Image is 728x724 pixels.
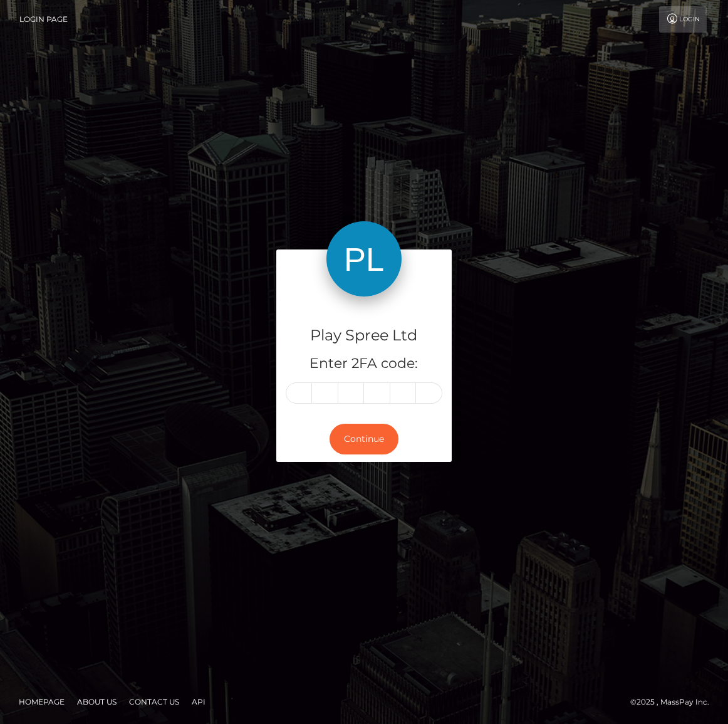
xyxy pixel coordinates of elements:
[659,6,707,33] a: Login
[326,221,402,296] img: Play Spree Ltd
[286,354,442,374] h5: Enter 2FA code:
[286,325,442,347] h4: Play Spree Ltd
[14,692,70,711] a: Homepage
[124,692,184,711] a: Contact Us
[187,692,211,711] a: API
[72,692,122,711] a: About Us
[19,6,68,33] a: Login Page
[330,424,398,454] button: Continue
[630,695,719,709] div: © 2025 , MassPay Inc.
